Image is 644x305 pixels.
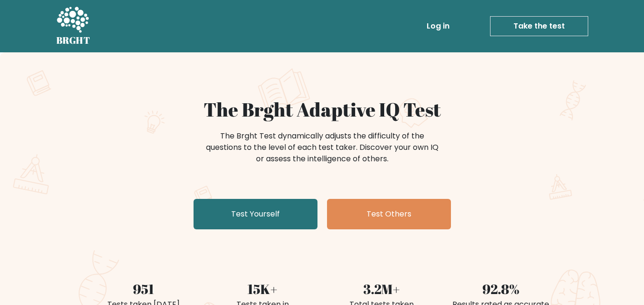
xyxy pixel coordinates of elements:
[56,35,91,46] h5: BRGHT
[490,16,588,36] a: Take the test
[90,279,197,299] div: 951
[209,279,317,299] div: 15K+
[194,199,317,229] a: Test Yourself
[203,130,441,165] div: The Brght Test dynamically adjusts the difficulty of the questions to the level of each test take...
[327,199,451,229] a: Test Others
[56,4,91,49] a: BRGHT
[90,98,555,121] h1: The Brght Adaptive IQ Test
[423,17,453,36] a: Log in
[447,279,555,299] div: 92.8%
[328,279,436,299] div: 3.2M+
